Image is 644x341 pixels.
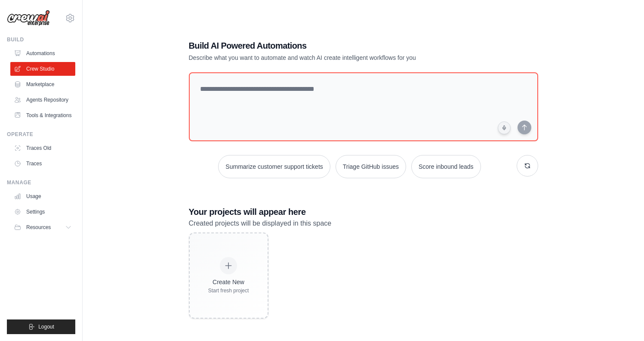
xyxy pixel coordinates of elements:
button: Click to speak your automation idea [498,121,511,134]
h1: Build AI Powered Automations [189,40,478,52]
button: Resources [10,220,75,234]
img: Logo [7,10,50,26]
div: Manage [7,179,75,186]
a: Agents Repository [10,93,75,107]
h3: Your projects will appear here [189,206,538,218]
button: Get new suggestions [517,155,538,177]
a: Crew Studio [10,62,75,76]
button: Logout [7,319,75,334]
a: Traces Old [10,141,75,155]
p: Describe what you want to automate and watch AI create intelligent workflows for you [189,53,478,62]
div: Create New [208,278,249,286]
div: Start fresh project [208,287,249,294]
span: Logout [38,323,54,330]
a: Tools & Integrations [10,108,75,122]
a: Marketplace [10,77,75,91]
a: Automations [10,46,75,60]
button: Summarize customer support tickets [218,155,330,178]
p: Created projects will be displayed in this space [189,218,538,229]
button: Score inbound leads [411,155,481,178]
iframe: Chat Widget [601,300,644,341]
div: Build [7,36,75,43]
button: Triage GitHub issues [336,155,406,178]
div: Operate [7,131,75,138]
a: Usage [10,189,75,203]
a: Settings [10,205,75,219]
a: Traces [10,157,75,170]
span: Resources [26,224,51,231]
